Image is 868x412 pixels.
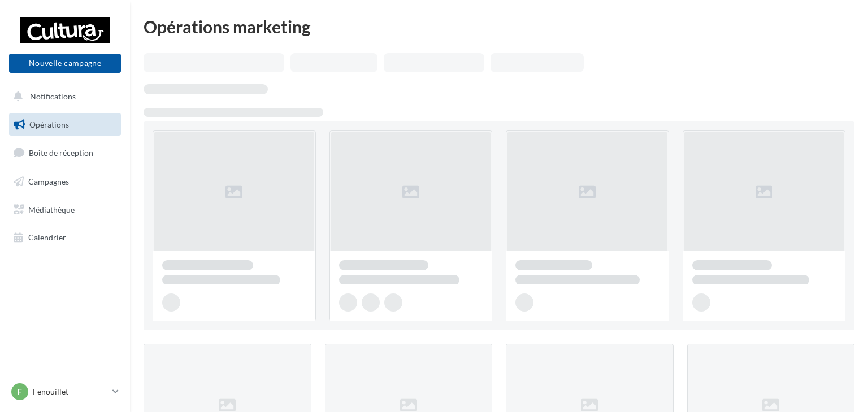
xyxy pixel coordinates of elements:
[33,386,108,397] p: Fenouillet
[28,177,69,186] span: Campagnes
[7,198,123,222] a: Médiathèque
[144,18,854,35] div: Opérations marketing
[7,226,123,249] a: Calendrier
[30,91,76,101] span: Notifications
[7,170,123,194] a: Campagnes
[29,148,93,157] span: Boîte de réception
[7,85,119,108] button: Notifications
[7,141,123,165] a: Boîte de réception
[29,120,69,129] span: Opérations
[28,204,75,214] span: Médiathèque
[28,233,66,242] span: Calendrier
[9,54,121,73] button: Nouvelle campagne
[9,381,121,402] a: F Fenouillet
[7,113,123,137] a: Opérations
[18,386,22,397] span: F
